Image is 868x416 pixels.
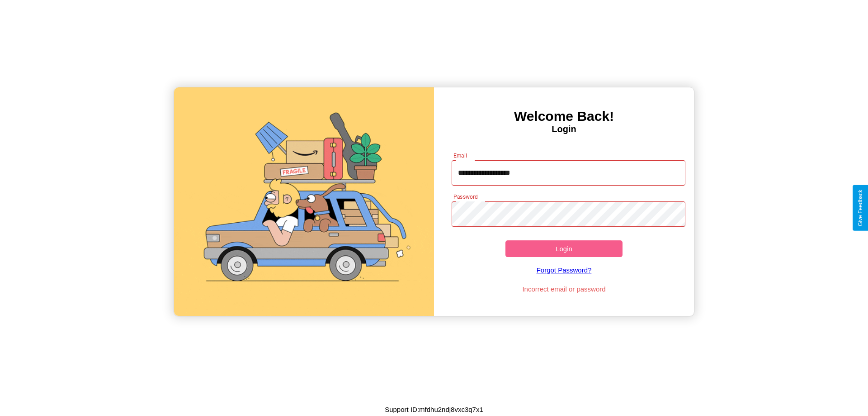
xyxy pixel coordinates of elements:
[447,283,681,295] p: Incorrect email or password
[453,152,467,159] label: Email
[174,87,434,316] img: gif
[385,403,483,416] p: Support ID: mfdhu2ndj8vxc3q7x1
[857,190,863,226] div: Give Feedback
[447,257,681,283] a: Forgot Password?
[434,109,694,124] h3: Welcome Back!
[453,193,477,201] label: Password
[505,240,623,257] button: Login
[434,124,694,134] h4: Login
